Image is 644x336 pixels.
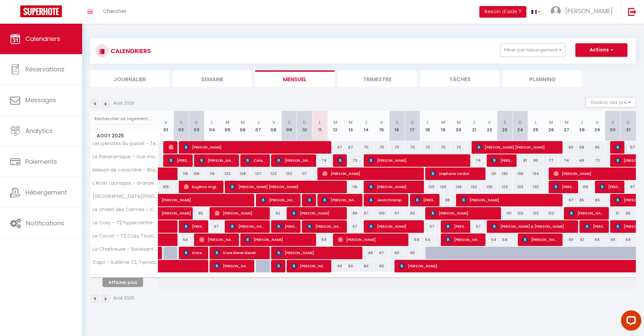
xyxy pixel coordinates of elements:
div: 97 [620,181,636,193]
div: 60 [374,260,389,272]
li: Tâches [420,70,499,87]
abbr: M [565,119,569,126]
span: [PERSON_NAME] [600,180,620,193]
abbr: S [288,119,291,126]
span: [PERSON_NAME] [276,260,281,272]
span: [PERSON_NAME] [565,7,613,15]
div: 72 [590,154,605,167]
div: 85 [620,207,636,220]
abbr: J [580,119,583,126]
div: 73 [343,154,359,167]
abbr: J [365,119,367,126]
abbr: J [257,119,260,126]
div: 122 [220,167,235,180]
div: 67 [328,141,343,154]
div: 69 [574,154,590,167]
span: Réservations [25,65,65,73]
span: [PERSON_NAME] [446,233,482,246]
div: 60 [358,260,374,272]
div: 108 [158,181,174,193]
div: 60 [328,260,343,272]
abbr: S [503,119,506,126]
th: 03 [189,111,205,141]
th: 16 [389,111,405,141]
abbr: M [241,119,245,126]
div: 102 [528,207,544,220]
img: Super Booking [20,5,62,17]
span: [PERSON_NAME]-Ballijns [446,220,466,233]
abbr: D [195,119,198,126]
span: Store Eleven.Eleven [184,246,204,259]
div: 67 [343,141,359,154]
div: 122 [281,167,297,180]
div: 138 [512,167,528,180]
p: Août 2025 [113,100,135,107]
abbr: D [519,119,522,126]
div: 74 [312,154,328,167]
span: Paiements [25,157,57,166]
span: [PERSON_NAME] [615,141,620,154]
iframe: LiveChat chat widget [616,308,644,336]
th: 04 [204,111,220,141]
h3: CALENDRIERS [109,43,151,59]
div: 105 [574,181,590,193]
div: 54 [482,233,497,246]
a: [PERSON_NAME] [158,207,174,220]
abbr: D [303,119,306,126]
span: [PERSON_NAME] [585,220,605,233]
span: [PERSON_NAME] [368,154,467,167]
div: 64 [590,233,605,246]
span: [PERSON_NAME] [PERSON_NAME] [184,220,204,233]
div: 74 [559,154,574,167]
span: Le Cosy - T2 hypercentre au calme avec parking [92,220,159,225]
th: 10 [297,111,312,141]
button: Besoin d'aide ? [479,6,526,18]
div: 80 [528,154,544,167]
div: 74 [466,154,482,167]
div: 100 [374,207,389,220]
div: 89 [343,207,359,220]
abbr: V [272,119,275,126]
div: 60 [343,260,359,272]
div: 65 [590,141,605,154]
span: JeanChristophe Moinet [368,194,405,206]
span: Consolación Jurado [245,154,266,167]
abbr: S [611,119,614,126]
div: 116 [343,181,359,193]
th: 20 [451,111,467,141]
div: 50 [389,247,405,259]
span: Messages [25,96,56,104]
li: Journalier [90,70,169,87]
div: 87 [559,194,574,206]
abbr: V [596,119,599,126]
span: [PERSON_NAME] [162,203,193,216]
th: 18 [420,111,436,141]
div: 57 [466,220,482,233]
span: [PERSON_NAME] [492,154,512,167]
th: 27 [559,111,574,141]
li: Semaine [173,70,252,87]
div: 85 [574,194,590,206]
span: [PERSON_NAME] [553,180,574,193]
div: 70 [358,141,374,154]
span: [PERSON_NAME] [PERSON_NAME] [230,180,344,193]
span: [PERSON_NAME] & [PERSON_NAME] [492,220,575,233]
span: [PERSON_NAME] [199,233,235,246]
th: 08 [266,111,282,141]
span: [GEOGRAPHIC_DATA][PERSON_NAME] - Résidence avec piscine [92,194,159,199]
div: 57 [620,141,636,154]
div: 57 [204,220,220,233]
div: 97 [358,207,374,220]
th: 28 [574,111,590,141]
span: [PERSON_NAME] [184,141,329,154]
th: 12 [328,111,343,141]
div: 123 [266,167,282,180]
th: 24 [512,111,528,141]
div: 99 [435,194,451,206]
span: [PERSON_NAME] [276,220,297,233]
th: 19 [435,111,451,141]
span: [PERSON_NAME] [168,141,173,154]
abbr: V [380,119,383,126]
span: [PERSON_NAME] [291,260,328,272]
span: Les pénates du pastel - Terrasse & Jardin [92,141,159,146]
